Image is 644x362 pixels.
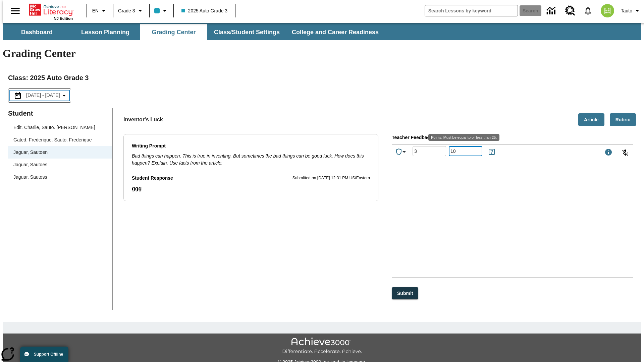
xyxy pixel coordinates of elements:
button: Click to activate and allow voice recognition [617,145,633,161]
img: Achieve3000 Differentiate Accelerate Achieve [282,338,362,355]
button: Language: EN, Select a language [89,5,111,17]
span: Jaguar, Sautoss [13,174,107,181]
p: Teacher Feedback [392,134,633,141]
button: College and Career Readiness [286,24,384,40]
div: Maximum 1000 characters Press Escape to exit toolbar and use left and right arrow keys to access ... [604,148,612,158]
div: Jaguar, Sautoss [8,171,112,183]
button: Grading Center [140,24,207,40]
button: Lesson Planning [72,24,139,40]
input: search field [425,5,518,16]
button: Submit [392,287,418,300]
img: avatar image [601,4,614,17]
span: Edit. Charlie, Sauto. [PERSON_NAME] [13,124,107,131]
span: Gated. Frederique, Sauto. Frederique [13,136,107,143]
span: Jaguar, Sautoes [13,161,107,168]
input: Grade: Letters, numbers, %, + and - are allowed. [413,142,446,160]
p: PdWtl [3,5,98,11]
div: Jaguar, Sautoes [8,159,112,171]
h2: Class : 2025 Auto Grade 3 [8,72,636,83]
button: Grade: Grade 3, Select a grade [115,5,147,17]
div: Home [29,2,73,20]
span: EN [92,7,99,14]
span: NJ Edition [54,16,73,20]
span: Tauto [621,7,632,14]
div: SubNavbar [3,24,385,40]
div: Grade: Letters, numbers, %, + and - are allowed. [413,146,446,156]
body: Type your response here. [3,5,98,11]
span: [DATE] - [DATE] [26,92,60,99]
a: Home [29,3,73,16]
button: Dashboard [3,24,70,40]
button: Class/Student Settings [209,24,285,40]
div: SubNavbar [3,23,641,40]
a: Resource Center, Will open in new tab [561,2,579,20]
div: Points: Must be equal to or less than 25. [449,146,482,156]
input: Points: Must be equal to or less than 25. [449,142,482,160]
div: Jaguar, Sautoen [8,146,112,159]
div: Gated. Frederique, Sauto. Frederique [8,134,112,146]
span: Grade 3 [118,7,135,14]
p: Student Response [132,175,173,182]
button: Support Offline [20,347,68,362]
h1: Grading Center [3,47,641,60]
button: Rules for Earning Points and Achievements, Will open in new tab [485,145,498,159]
p: Inventor's Luck [123,116,163,124]
p: Bad things can happen. This is true in inventing. But sometimes the bad things can be good luck. ... [132,153,370,167]
span: 2025 Auto Grade 3 [181,7,228,14]
span: Jaguar, Sautoen [13,149,107,156]
div: Edit. Charlie, Sauto. [PERSON_NAME] [8,121,112,134]
div: Points: Must be equal to or less than 25. [428,134,499,141]
a: Data Center [543,2,561,20]
p: Writing Prompt [132,142,370,150]
button: Select the date range menu item [11,92,68,100]
button: Rubric, Will open in new tab [610,113,636,126]
p: ggg [132,185,370,193]
svg: Collapse Date Range Filter [60,92,68,100]
button: Open side menu [5,1,25,21]
button: Class color is light blue. Change class color [152,5,171,17]
a: Notifications [579,2,597,19]
button: Profile/Settings [618,5,644,17]
p: Submitted on [DATE] 12:31 PM US/Eastern [292,175,370,182]
button: Achievements [392,145,411,159]
button: Article, Will open in new tab [578,113,604,126]
button: Select a new avatar [597,2,618,19]
p: Student Response [132,185,370,193]
p: Student [8,108,112,119]
span: Support Offline [34,352,63,357]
